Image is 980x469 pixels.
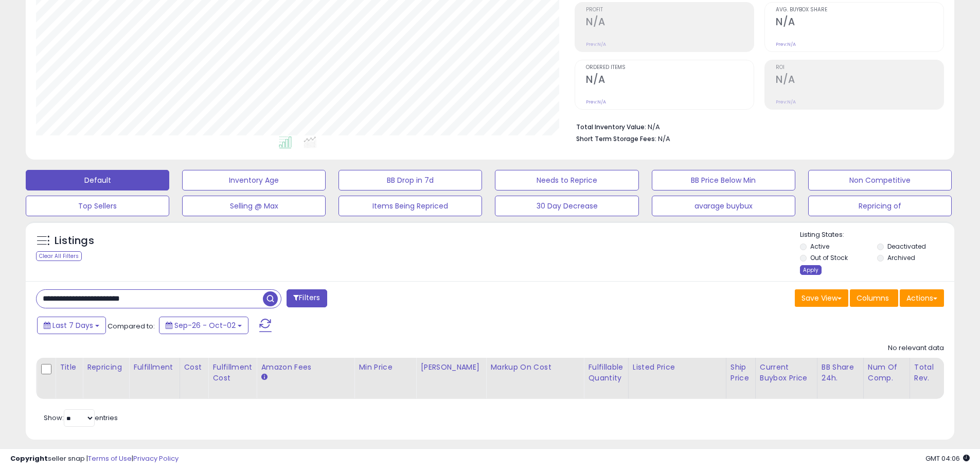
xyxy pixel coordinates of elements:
h2: N/A [586,16,754,30]
span: Ordered Items [586,65,754,71]
div: Repricing [87,362,124,373]
div: Amazon Fees [261,362,350,373]
label: Deactivated [887,242,926,251]
button: Save View [795,289,848,307]
div: No relevant data [888,343,944,353]
small: Prev: N/A [776,41,796,47]
b: Total Inventory Value: [576,123,646,131]
span: 2025-10-10 04:06 GMT [925,454,970,463]
div: Fulfillable Quantity [588,362,623,384]
label: Out of Stock [810,253,848,262]
span: Profit [586,7,754,13]
span: Columns [857,293,889,303]
li: N/A [576,120,936,132]
div: Markup on Cost [490,362,579,373]
button: Needs to Reprice [495,170,638,190]
span: Compared to: [108,321,155,331]
small: Prev: N/A [586,99,606,105]
div: Current Buybox Price [760,362,813,384]
label: Archived [887,253,915,262]
button: Top Sellers [26,196,169,216]
div: Fulfillment Cost [212,362,252,384]
button: Repricing of [808,196,952,216]
button: Selling @ Max [182,196,326,216]
span: Avg. Buybox Share [776,7,943,13]
div: BB Share 24h. [822,362,859,384]
button: Inventory Age [182,170,326,190]
div: Min Price [359,362,412,373]
span: N/A [658,134,670,144]
div: Cost [184,362,204,373]
div: Apply [800,265,822,275]
button: Filters [287,289,327,307]
button: BB Price Below Min [652,170,795,190]
button: 30 Day Decrease [495,196,638,216]
h2: N/A [586,74,754,88]
div: Total Rev. [914,362,952,384]
a: Terms of Use [88,454,132,463]
button: Last 7 Days [37,317,106,334]
th: The percentage added to the cost of goods (COGS) that forms the calculator for Min & Max prices. [486,358,584,399]
p: Listing States: [800,230,954,240]
span: Last 7 Days [52,320,93,331]
div: Listed Price [633,362,722,373]
button: BB Drop in 7d [338,170,482,190]
small: Prev: N/A [586,41,606,47]
h2: N/A [776,16,943,30]
div: Clear All Filters [36,251,82,261]
label: Active [810,242,829,251]
h2: N/A [776,74,943,88]
a: Privacy Policy [133,454,179,463]
button: Columns [850,289,898,307]
button: Items Being Repriced [338,196,482,216]
div: Ship Price [730,362,751,384]
div: Num of Comp. [868,362,905,384]
h5: Listings [55,234,94,248]
div: Title [60,362,78,373]
b: Short Term Storage Fees: [576,134,656,143]
button: avarage buybux [652,196,795,216]
div: seller snap | | [10,454,179,464]
small: Amazon Fees. [261,373,267,382]
small: Prev: N/A [776,99,796,105]
strong: Copyright [10,454,48,463]
button: Default [26,170,169,190]
div: [PERSON_NAME] [420,362,482,373]
button: Non Competitive [808,170,952,190]
span: ROI [776,65,943,71]
div: Fulfillment [133,362,175,373]
button: Sep-26 - Oct-02 [159,317,248,334]
button: Actions [900,289,944,307]
span: Sep-26 - Oct-02 [174,320,236,331]
span: Show: entries [44,413,118,423]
